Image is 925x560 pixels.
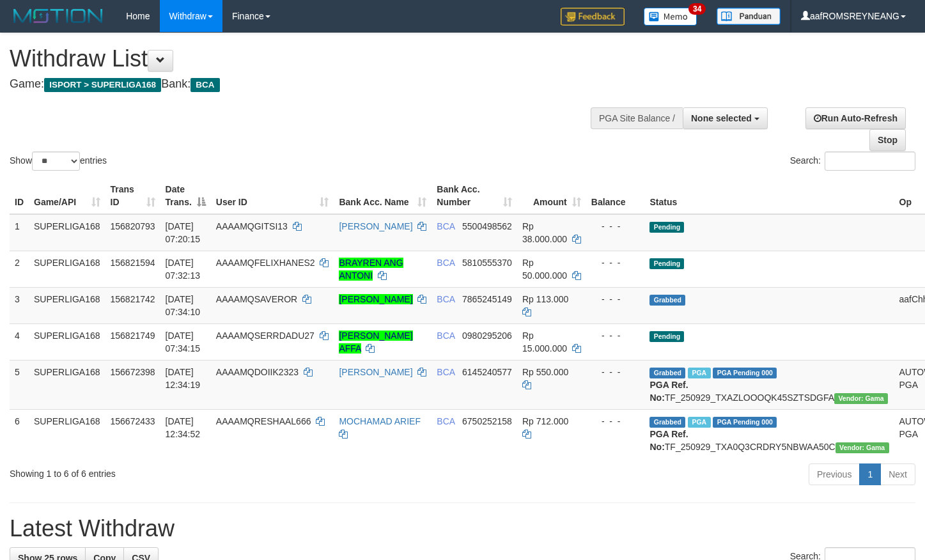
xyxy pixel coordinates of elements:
td: TF_250929_TXAZLOOOQK45SZTSDGFA [644,360,894,409]
span: BCA [437,367,455,377]
span: Vendor URL: https://trx31.1velocity.biz [834,393,888,404]
span: AAAAMQSAVEROR [216,294,297,304]
span: Marked by aafsoycanthlai [688,417,710,428]
span: Copy 5500498562 to clipboard [462,221,512,231]
span: [DATE] 12:34:19 [166,367,201,390]
td: SUPERLIGA168 [29,251,105,287]
h4: Game: Bank: [10,78,604,91]
span: 156820793 [111,221,155,231]
th: Status [644,178,894,214]
span: Copy 5810555370 to clipboard [462,258,512,268]
label: Search: [790,152,915,171]
span: BCA [190,78,219,92]
a: [PERSON_NAME] [339,221,412,231]
span: 34 [688,3,706,15]
span: PGA Pending [713,417,777,428]
a: MOCHAMAD ARIEF [339,416,421,426]
span: Rp 113.000 [522,294,568,304]
td: SUPERLIGA168 [29,409,105,458]
span: 156672433 [111,416,155,426]
img: Button%20Memo.svg [644,8,697,26]
td: SUPERLIGA168 [29,360,105,409]
div: - - - [591,366,640,378]
td: 2 [10,251,29,287]
label: Show entries [10,152,107,171]
th: Amount: activate to sort column ascending [517,178,586,214]
span: [DATE] 07:20:15 [166,221,201,244]
td: SUPERLIGA168 [29,214,105,251]
td: TF_250929_TXA0Q3CRDRY5NBWAA50C [644,409,894,458]
span: PGA Pending [713,368,777,378]
input: Search: [825,152,915,171]
div: - - - [591,329,640,342]
span: Rp 38.000.000 [522,221,567,244]
a: [PERSON_NAME] [339,294,412,304]
a: BRAYREN ANG ANTONI [339,258,403,281]
a: Next [880,463,915,485]
span: Rp 15.000.000 [522,331,567,354]
span: BCA [437,331,455,341]
span: AAAAMQSERRDADU27 [216,331,315,341]
th: Trans ID: activate to sort column ascending [105,178,160,214]
span: BCA [437,416,455,426]
span: [DATE] 07:34:10 [166,294,201,317]
span: Pending [649,331,684,342]
th: Bank Acc. Name: activate to sort column ascending [334,178,431,214]
div: Showing 1 to 6 of 6 entries [10,462,376,480]
span: [DATE] 07:32:13 [166,258,201,281]
span: Copy 6750252158 to clipboard [462,416,512,426]
span: Rp 550.000 [522,367,568,377]
td: 4 [10,323,29,360]
span: Pending [649,258,684,269]
button: None selected [683,107,768,129]
td: 1 [10,214,29,251]
span: ISPORT > SUPERLIGA168 [44,78,161,92]
div: - - - [591,220,640,233]
td: 5 [10,360,29,409]
span: Copy 7865245149 to clipboard [462,294,512,304]
th: Game/API: activate to sort column ascending [29,178,105,214]
div: - - - [591,415,640,428]
a: [PERSON_NAME] [339,367,412,377]
span: 156821742 [111,294,155,304]
span: BCA [437,294,455,304]
h1: Withdraw List [10,46,604,72]
div: PGA Site Balance / [591,107,683,129]
span: [DATE] 12:34:52 [166,416,201,439]
span: Rp 50.000.000 [522,258,567,281]
b: PGA Ref. No: [649,429,688,452]
span: Vendor URL: https://trx31.1velocity.biz [836,442,889,453]
span: AAAAMQRESHAAL666 [216,416,311,426]
span: AAAAMQFELIXHANES2 [216,258,315,268]
th: User ID: activate to sort column ascending [211,178,334,214]
span: Marked by aafsoycanthlai [688,368,710,378]
span: Pending [649,222,684,233]
a: Stop [869,129,906,151]
span: Grabbed [649,417,685,428]
span: BCA [437,258,455,268]
span: AAAAMQDOIIK2323 [216,367,299,377]
th: ID [10,178,29,214]
img: MOTION_logo.png [10,6,107,26]
span: Copy 0980295206 to clipboard [462,331,512,341]
span: AAAAMQGITSI13 [216,221,288,231]
td: 6 [10,409,29,458]
th: Bank Acc. Number: activate to sort column ascending [431,178,517,214]
span: BCA [437,221,455,231]
h1: Latest Withdraw [10,516,915,541]
a: [PERSON_NAME] AFFA [339,331,412,354]
a: 1 [859,463,881,485]
span: [DATE] 07:34:15 [166,331,201,354]
div: - - - [591,293,640,306]
span: Copy 6145240577 to clipboard [462,367,512,377]
span: 156821749 [111,331,155,341]
td: SUPERLIGA168 [29,287,105,323]
select: Showentries [32,152,80,171]
img: panduan.png [717,8,781,25]
span: 156821594 [111,258,155,268]
td: SUPERLIGA168 [29,323,105,360]
span: Grabbed [649,368,685,378]
div: - - - [591,256,640,269]
a: Previous [809,463,860,485]
img: Feedback.jpg [561,8,625,26]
